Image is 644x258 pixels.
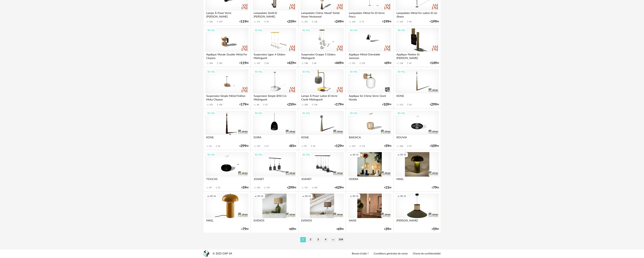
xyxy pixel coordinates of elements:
div: 3D HQ [396,111,407,116]
div: 356 [209,62,213,65]
div: MAEL [395,177,439,184]
div: € 00 [289,145,296,147]
a: 3D HQ KONE 153 Download icon 90 €29900 [394,67,440,108]
div: 165 [400,21,403,23]
li: 3 [315,237,321,242]
span: 109 [383,103,389,106]
span: 59 [385,145,389,147]
a: Conditions générales de vente [374,252,408,256]
div: Lampadaire Métal Fer Et Verre Fosca [348,11,391,18]
div: 3D HQ [205,111,216,116]
div: 204 [304,103,308,106]
div: 68 [314,62,316,65]
div: 136 [314,103,317,106]
span: 3D IA [352,153,359,156]
div: KONE [395,93,439,101]
span: 15 [385,186,389,189]
div: 325 [352,145,355,148]
div: Suspension Ligne 4 Globes Mistinguett [253,52,296,60]
div: € 00 [240,103,249,106]
span: 119 [241,62,246,64]
a: Creation icon 3D IA EVENOS €6900 [251,192,298,233]
span: Download icon [264,20,266,23]
div: MAEL [205,218,249,226]
a: 3D HQ KONE 87 Download icon 50 €12900 [299,109,345,150]
span: Download icon [359,145,362,148]
div: 94 [266,21,269,23]
span: 69 [338,228,341,230]
span: Download icon [216,20,219,23]
a: Creation icon 3D IA EVENOS €6900 [299,192,345,233]
div: € 00 [287,186,296,189]
div: 3D HQ [300,69,311,74]
div: 118 [400,62,403,65]
div: 3D HQ [348,28,359,33]
div: € 00 [384,145,391,147]
a: Creation icon 3D IA MAEL €7900 [204,192,250,233]
span: 59 [433,228,437,230]
a: 3D HQ KONE 65 Download icon 34 €29900 [204,109,250,150]
div: [PERSON_NAME] [395,218,439,226]
div: 65 [209,145,212,148]
div: 138 [304,62,308,65]
span: Download icon [262,103,265,106]
a: 3D HQ Suspension Grappe 5 Globes Mistinguett 138 Download icon 68 €44900 [299,26,345,67]
a: Besoin d'aide ? [352,252,369,256]
div: € 00 [240,62,249,64]
a: 3D HQ TOUCAS 89 Download icon 33 €5900 [204,150,250,191]
div: 176 [362,145,365,148]
span: 199 [431,20,437,23]
div: € 00 [335,20,344,23]
a: Creation icon 3D IA ODERA €1500 [346,150,393,191]
a: 3D HQ Applique En Chêne Verre Givré Navida €10999 [346,67,393,108]
span: 299 [241,145,246,147]
div: € 00 [287,62,296,64]
div: ROUVIA [395,135,439,142]
div: EVENOS [300,218,344,226]
span: Download icon [215,186,218,189]
div: € 00 [384,228,391,230]
span: Download icon [359,20,362,23]
div: € 00 [382,20,391,23]
a: 3D HQ Applique Marbre Et [PERSON_NAME] 118 Download icon 49 €14900 [394,26,440,67]
div: 3D HQ [205,69,216,74]
li: 2 [308,237,313,242]
div: BARJACA [348,135,391,142]
div: € 00 [287,103,296,106]
span: 3D IA [305,195,311,198]
div: 49 [409,62,411,65]
div: 245 [209,21,213,23]
div: € 00 [241,228,249,230]
div: € 00 [432,228,439,230]
div: € 00 [240,20,249,23]
div: 129 [352,21,355,23]
span: Download icon [406,20,409,23]
span: 129 [336,145,341,147]
div: 109 [219,103,222,106]
div: € 00 [335,103,344,106]
span: Download icon [359,62,362,65]
div: 108 [400,145,403,148]
div: Applique Métal Orientable Jameson [348,52,391,60]
span: Download icon [311,20,314,23]
a: 3D HQ Lampe À Poser Laiton Et Verre Ciselé Mistinguett 204 Download icon 136 €17900 [299,67,345,108]
div: € 00 [335,186,344,189]
span: Creation icon [350,195,352,198]
div: 257 [304,21,308,23]
div: € 00 [430,145,439,147]
span: Creation icon [255,195,257,198]
div: 153 [400,103,403,106]
div: Lampadaire Métal Fer Laiton Et Lin Jihana [395,11,439,18]
div: 3D HQ [300,111,311,116]
div: 3D HQ [348,111,359,116]
div: € 00 [384,62,391,64]
div: 243 [257,186,260,189]
a: Charte de confidentialité [413,252,441,256]
div: NANS [348,218,391,226]
div: 171 [257,21,260,23]
span: Creation icon [397,195,400,198]
span: Download icon [311,186,314,189]
div: 3D HQ [253,28,264,33]
span: 149 [431,62,437,64]
div: 132 [362,62,365,65]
